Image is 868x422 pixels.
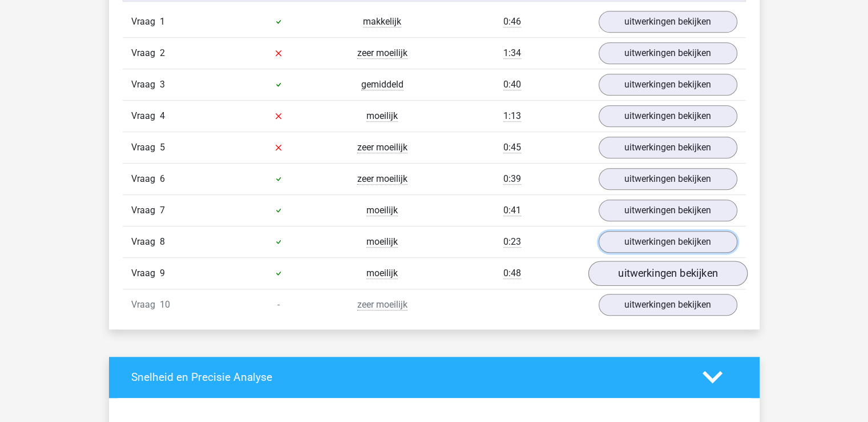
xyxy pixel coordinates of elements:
[160,236,165,247] span: 8
[131,78,160,91] span: Vraag
[366,110,398,122] span: moeilijk
[131,46,160,60] span: Vraag
[361,79,403,90] span: gemiddeld
[503,268,521,279] span: 0:48
[503,47,521,59] span: 1:34
[366,268,398,279] span: moeilijk
[599,11,737,33] a: uitwerkingen bekijken
[227,298,330,312] div: -
[599,74,737,95] a: uitwerkingen bekijken
[131,266,160,280] span: Vraag
[503,79,521,90] span: 0:40
[599,42,737,64] a: uitwerkingen bekijken
[599,168,737,190] a: uitwerkingen bekijken
[160,16,165,27] span: 1
[503,173,521,185] span: 0:39
[599,200,737,221] a: uitwerkingen bekijken
[131,371,685,384] h4: Snelheid en Precisie Analyse
[160,299,170,310] span: 10
[357,142,407,153] span: zeer moeilijk
[131,15,160,29] span: Vraag
[131,204,160,217] span: Vraag
[363,16,401,27] span: makkelijk
[357,173,407,185] span: zeer moeilijk
[503,205,521,216] span: 0:41
[131,172,160,186] span: Vraag
[160,79,165,90] span: 3
[160,47,165,58] span: 2
[160,173,165,184] span: 6
[357,299,407,310] span: zeer moeilijk
[503,16,521,27] span: 0:46
[160,268,165,278] span: 9
[131,141,160,154] span: Vraag
[503,236,521,248] span: 0:23
[131,298,160,312] span: Vraag
[599,294,737,316] a: uitwerkingen bekijken
[599,231,737,253] a: uitwerkingen bekijken
[366,205,398,216] span: moeilijk
[357,47,407,59] span: zeer moeilijk
[503,142,521,153] span: 0:45
[366,236,398,248] span: moeilijk
[503,110,521,122] span: 1:13
[588,261,747,286] a: uitwerkingen bekijken
[131,235,160,249] span: Vraag
[160,110,165,121] span: 4
[599,137,737,158] a: uitwerkingen bekijken
[599,105,737,127] a: uitwerkingen bekijken
[131,109,160,123] span: Vraag
[160,142,165,153] span: 5
[160,205,165,216] span: 7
